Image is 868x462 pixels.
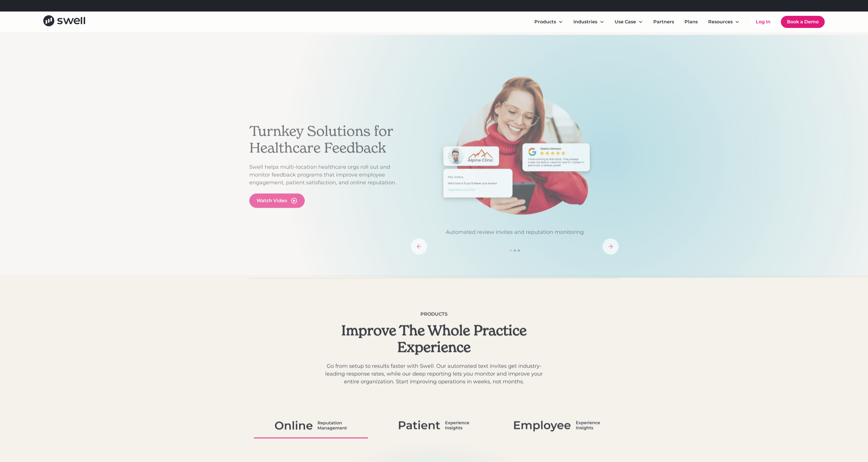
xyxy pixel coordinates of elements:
a: home [43,15,85,28]
div: Show slide 1 of 3 [510,249,512,252]
div: previous slide [411,238,427,255]
div: Use Case [615,18,636,25]
p: Automated review invites and reputation monitoring [411,228,619,236]
div: Resources [704,16,744,28]
div: carousel [411,76,619,255]
p: Go from setup to results faster with Swell. Our automated text invites get industry-leading respo... [323,362,545,386]
a: Plans [680,16,702,28]
a: Log In [750,16,776,28]
div: Use Case [610,16,648,28]
div: next slide [603,238,619,255]
div: Products [534,18,556,25]
a: open lightbox [249,193,305,208]
div: 1 of 3 [411,76,619,236]
div: Show slide 3 of 3 [518,249,520,252]
a: Partners [649,16,679,28]
a: Book a Demo [781,16,825,28]
div: Watch Video [257,197,287,204]
div: Products [323,311,545,318]
p: Swell helps multi-location healthcare orgs roll out and monitor feedback programs that improve em... [249,163,405,186]
div: Resources [708,18,733,25]
div: Show slide 2 of 3 [514,249,516,252]
h2: Improve The Whole Practice Experience [323,322,545,355]
div: Industries [569,16,609,28]
div: Products [530,16,568,28]
div: Industries [573,18,597,25]
h2: Turnkey Solutions for Healthcare Feedback [249,123,405,156]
